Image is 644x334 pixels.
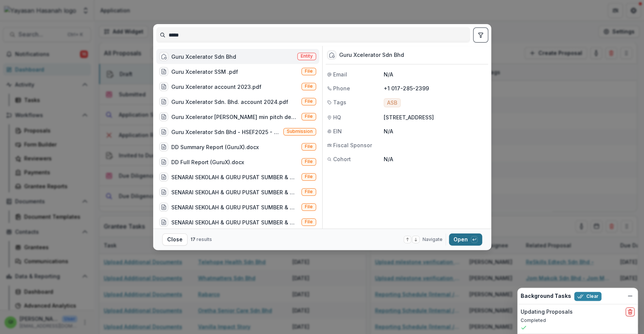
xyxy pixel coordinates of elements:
[197,236,212,242] span: results
[191,236,195,242] span: 17
[384,70,487,78] p: N/A
[305,174,313,179] span: File
[333,84,350,92] span: Phone
[574,292,601,301] button: Clear
[301,53,313,59] span: Entity
[171,128,280,136] div: Guru Xcelerator Sdn Bhd - HSEF2025 - Asia School of Business
[473,27,488,43] button: toggle filters
[305,84,313,89] span: File
[287,129,313,134] span: Submission
[305,99,313,104] span: File
[171,143,259,151] div: DD Summary Report (GuruX).docx
[305,219,313,224] span: File
[171,218,298,226] div: SENARAI SEKOLAH & GURU PUSAT SUMBER & MEDIA (GPM) UNTUK PROGRAM SBM 2025 Geng Buku Yayasan Hasana...
[521,293,571,299] h2: Background Tasks
[626,291,635,300] button: Dismiss
[339,52,404,58] div: Guru Xcelerator Sdn Bhd
[171,68,238,76] div: Guru Xcelerator SSM .pdf
[333,127,342,135] span: EIN
[423,236,443,243] span: Navigate
[305,204,313,209] span: File
[384,84,487,92] p: +1 017-285-2399
[305,159,313,164] span: File
[384,113,487,121] p: [STREET_ADDRESS]
[171,203,298,211] div: SENARAI SEKOLAH & GURU PUSAT SUMBER & MEDIA (GPM) UNTUK PROGRAM SBM 2025 Geng Buku Yayasan Hasana...
[449,233,482,246] button: Open
[521,309,573,315] h2: Updating Proposals
[333,141,372,149] span: Fiscal Sponsor
[171,98,288,106] div: Guru Xcelerator Sdn. Bhd. account 2024.pdf
[171,113,298,121] div: Guru Xcelerator [PERSON_NAME] min pitch deck for Yayasan Hasanah.pptx
[626,307,635,316] button: delete
[384,127,487,135] p: N/A
[305,69,313,74] span: File
[333,113,341,121] span: HQ
[305,114,313,119] span: File
[171,158,244,166] div: DD Full Report (GuruX).docx
[384,155,487,163] p: N/A
[521,317,635,324] p: Completed
[305,189,313,194] span: File
[333,155,351,163] span: Cohort
[387,100,397,106] span: ASB
[333,70,347,78] span: Email
[171,83,261,91] div: Guru Xcelerator account 2023.pdf
[162,233,188,246] button: Close
[305,144,313,149] span: File
[171,173,298,181] div: SENARAI SEKOLAH & GURU PUSAT SUMBER & MEDIA (GPM) UNTUK PROGRAM SBM 2025 Geng Buku Yayasan Hasana...
[333,98,346,106] span: Tags
[171,53,236,61] div: Guru Xcelerator Sdn Bhd
[171,188,298,196] div: SENARAI SEKOLAH & GURU PUSAT SUMBER & MEDIA (GPM) UNTUK PROGRAM SBM 2025 Geng Buku Yayasan Hasana...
